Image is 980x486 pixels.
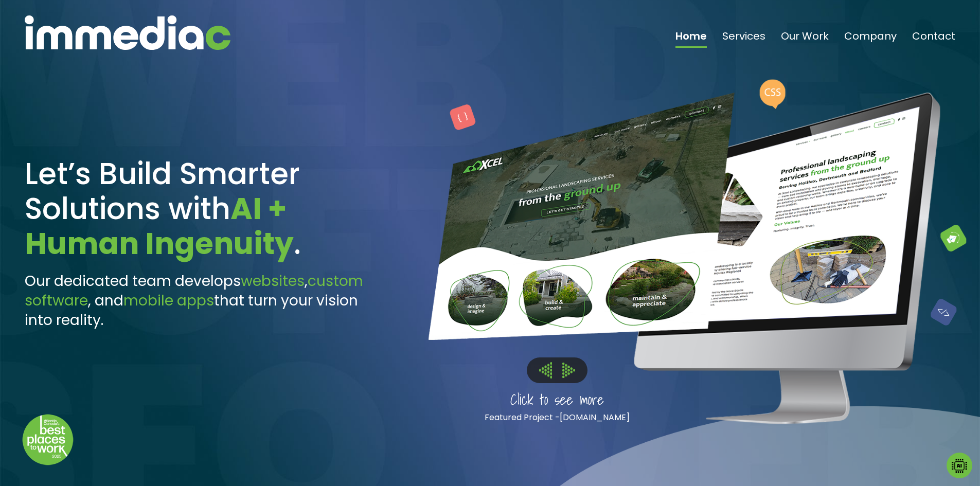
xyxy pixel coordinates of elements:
[22,414,74,465] img: Down
[25,188,294,264] span: AI + Human Ingenuity
[562,363,575,377] img: Right%20Arrow.png
[931,299,957,326] img: Blue%20Block.png
[25,272,378,330] h3: Our dedicated team develops , , and that turn your vision into reality.
[123,291,214,311] span: mobile apps
[25,15,230,50] img: immediac
[722,31,765,48] a: Services
[429,411,686,424] p: Featured Project -
[429,93,735,340] img: Xcel Landscaping
[429,388,686,411] p: Click to see more
[675,31,707,48] a: Home
[241,271,305,291] span: websites
[25,271,363,311] span: custom software
[781,31,829,48] a: Our Work
[560,411,630,423] a: [DOMAIN_NAME]
[25,156,378,261] h1: Let’s Build Smarter Solutions with .
[912,31,955,48] a: Contact
[844,31,897,48] a: Company
[941,225,967,251] img: Green%20Block.png
[539,362,552,378] img: Left%20Arrow.png
[649,106,920,325] img: Xcel Landscaping
[760,79,786,109] img: CSS%20Bubble.png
